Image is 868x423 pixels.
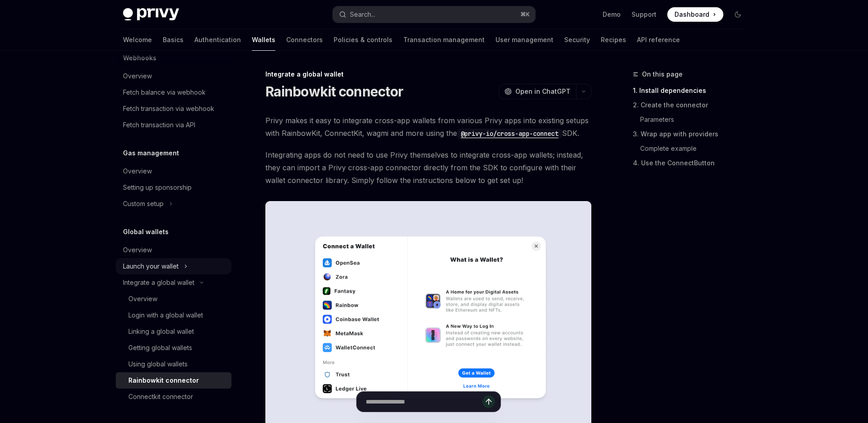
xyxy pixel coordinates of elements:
a: Fetch balance via webhook [116,84,231,101]
a: Rainbowkit connector [116,372,231,389]
span: Open in ChatGPT [515,87,571,96]
div: Overview [123,166,152,177]
a: API reference [637,29,680,51]
img: dark logo [123,8,179,21]
a: Overview [116,291,231,307]
a: Using global wallets [116,356,231,372]
a: 3. Wrap app with providers [633,127,752,141]
div: Overview [123,71,152,82]
a: Policies & controls [334,29,392,51]
a: Getting global wallets [116,340,231,356]
code: @privy-io/cross-app-connect [457,129,562,139]
a: Welcome [123,29,152,51]
a: @privy-io/cross-app-connect [457,129,562,138]
span: ⌘ K [520,11,530,18]
a: Recipes [601,29,626,51]
a: Basics [163,29,184,51]
a: Setting up sponsorship [116,179,231,196]
span: Dashboard [675,10,709,19]
div: Getting global wallets [128,342,192,353]
div: Using global wallets [128,359,188,370]
div: Fetch transaction via webhook [123,103,214,114]
button: Open in ChatGPT [499,84,576,99]
button: Toggle dark mode [731,7,745,22]
a: Login with a global wallet [116,307,231,323]
h5: Gas management [123,148,179,159]
a: Transaction management [403,29,485,51]
a: Fetch transaction via webhook [116,101,231,117]
a: Parameters [640,112,752,127]
div: Linking a global wallet [128,326,194,337]
a: 4. Use the ConnectButton [633,156,752,170]
a: Linking a global wallet [116,323,231,340]
div: Rainbowkit connector [128,375,199,386]
a: Connectors [286,29,323,51]
div: Login with a global wallet [128,310,203,321]
a: Wallets [252,29,275,51]
div: Launch your wallet [123,261,179,272]
h1: Rainbowkit connector [265,83,403,100]
a: User management [495,29,553,51]
div: Custom setup [123,198,164,209]
span: Integrating apps do not need to use Privy themselves to integrate cross-app wallets; instead, the... [265,149,591,187]
a: Overview [116,163,231,179]
div: Integrate a global wallet [265,70,591,79]
h5: Global wallets [123,226,169,237]
div: Fetch balance via webhook [123,87,206,98]
div: Integrate a global wallet [123,277,194,288]
span: On this page [642,69,683,80]
div: Connectkit connector [128,391,193,402]
a: Authentication [194,29,241,51]
button: Search...⌘K [333,6,535,23]
a: Support [632,10,656,19]
a: Complete example [640,141,752,156]
a: Demo [603,10,621,19]
a: Fetch transaction via API [116,117,231,133]
a: Overview [116,242,231,258]
div: Fetch transaction via API [123,120,195,130]
button: Send message [482,395,495,408]
div: Overview [128,293,157,304]
a: Connectkit connector [116,389,231,405]
div: Search... [350,9,375,20]
div: Overview [123,245,152,255]
a: Security [564,29,590,51]
a: 2. Create the connector [633,98,752,112]
div: Setting up sponsorship [123,182,192,193]
a: Dashboard [667,7,723,22]
span: Privy makes it easy to integrate cross-app wallets from various Privy apps into existing setups w... [265,114,591,139]
a: Overview [116,68,231,84]
a: 1. Install dependencies [633,83,752,98]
